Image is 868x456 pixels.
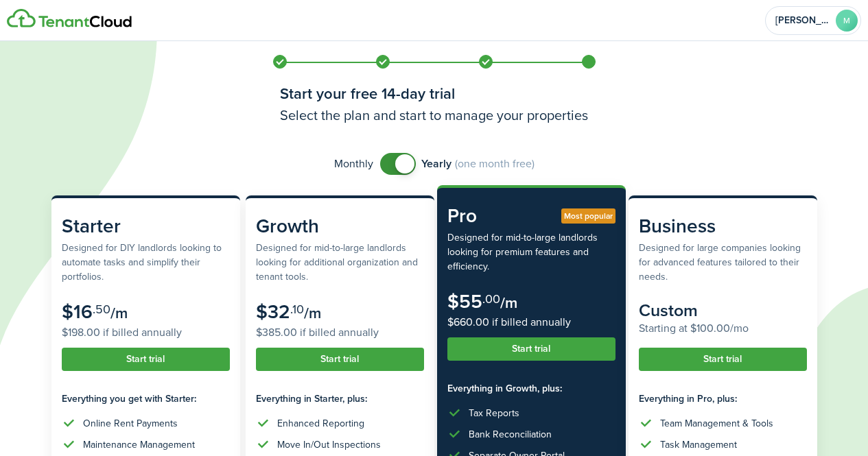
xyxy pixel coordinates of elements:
[660,437,737,452] div: Task Management
[83,416,178,431] div: Online Rent Payments
[256,212,424,241] subscription-pricing-card-title: Growth
[500,291,517,314] subscription-pricing-card-price-period: /m
[62,348,230,371] button: Start trial
[564,210,613,222] span: Most popular
[93,300,110,318] subscription-pricing-card-price-cents: .50
[765,6,861,35] button: Open menu
[447,337,615,361] button: Start trial
[639,320,807,337] subscription-pricing-card-price-annual: Starting at $100.00/mo
[280,82,589,105] h1: Start your free 14-day trial
[482,290,500,308] subscription-pricing-card-price-cents: .00
[469,427,552,442] div: Bank Reconciliation
[447,287,482,315] subscription-pricing-card-price-amount: $55
[447,314,615,331] subscription-pricing-card-price-annual: $660.00 if billed annually
[256,324,424,341] subscription-pricing-card-price-annual: $385.00 if billed annually
[660,416,773,431] div: Team Management & Tools
[639,392,807,406] subscription-pricing-card-features-title: Everything in Pro, plus:
[280,105,589,125] h3: Select the plan and start to manage your properties
[447,381,615,396] subscription-pricing-card-features-title: Everything in Growth, plus:
[62,392,230,406] subscription-pricing-card-features-title: Everything you get with Starter:
[110,302,128,324] subscription-pricing-card-price-period: /m
[469,406,519,420] div: Tax Reports
[447,230,615,274] subscription-pricing-card-description: Designed for mid-to-large landlords looking for premium features and efficiency.
[62,298,93,326] subscription-pricing-card-price-amount: $16
[639,298,698,323] subscription-pricing-card-price-amount: Custom
[447,202,615,230] subscription-pricing-card-title: Pro
[83,437,195,452] div: Maintenance Management
[62,241,230,284] subscription-pricing-card-description: Designed for DIY landlords looking to automate tasks and simplify their portfolios.
[334,156,373,172] span: Monthly
[7,9,132,28] img: Logo
[62,324,230,341] subscription-pricing-card-price-annual: $198.00 if billed annually
[256,348,424,371] button: Start trial
[256,392,424,406] subscription-pricing-card-features-title: Everything in Starter, plus:
[256,298,290,326] subscription-pricing-card-price-amount: $32
[62,212,230,241] subscription-pricing-card-title: Starter
[277,437,381,452] div: Move In/Out Inspections
[775,16,830,25] span: Michael
[277,416,364,431] div: Enhanced Reporting
[639,212,807,241] subscription-pricing-card-title: Business
[304,302,321,324] subscription-pricing-card-price-period: /m
[836,10,858,32] avatar-text: M
[639,241,807,284] subscription-pricing-card-description: Designed for large companies looking for advanced features tailored to their needs.
[256,241,424,284] subscription-pricing-card-description: Designed for mid-to-large landlords looking for additional organization and tenant tools.
[290,300,304,318] subscription-pricing-card-price-cents: .10
[639,348,807,371] button: Start trial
